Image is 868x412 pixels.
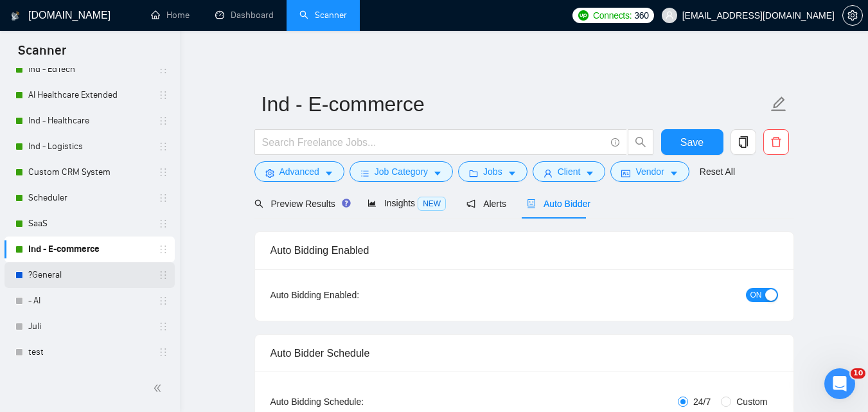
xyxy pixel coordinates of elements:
span: holder [158,64,168,75]
span: bars [360,168,369,178]
span: 10 [851,368,865,379]
button: search [628,129,653,155]
button: copy [731,129,756,155]
div: Auto Bidding Enabled [270,232,778,269]
img: upwork-logo.png [578,10,589,21]
a: SaaS [28,211,150,237]
span: robot [527,199,536,208]
a: Ind - Healthcare [28,108,150,134]
button: userClientcaret-down [533,161,606,182]
span: holder [158,321,168,332]
span: user [665,11,674,20]
span: 24/7 [688,395,716,409]
span: NEW [418,197,446,211]
button: folderJobscaret-down [458,161,527,182]
button: delete [763,129,789,155]
a: Juli [28,314,150,339]
button: barsJob Categorycaret-down [350,161,453,182]
a: setting [842,10,863,21]
div: Auto Bidding Enabled: [270,288,439,302]
span: Job Category [375,165,428,179]
span: Advanced [279,165,319,179]
a: Ind - Logistics [28,134,150,159]
span: info-circle [611,138,619,147]
a: - AI [28,288,150,314]
span: caret-down [669,168,678,178]
span: folder [469,168,478,178]
span: holder [158,167,168,177]
a: Custom CRM System [28,159,150,185]
a: test [28,339,150,365]
span: Client [558,165,581,179]
a: Ind - EdTech [28,57,150,82]
span: holder [158,193,168,203]
span: double-left [153,382,166,395]
span: caret-down [508,168,517,178]
a: dashboardDashboard [215,10,274,21]
span: holder [158,296,168,306]
span: user [544,168,553,178]
button: settingAdvancedcaret-down [254,161,344,182]
span: holder [158,90,168,100]
span: Vendor [635,165,664,179]
span: holder [158,141,168,152]
span: Save [680,134,704,150]
input: Search Freelance Jobs... [262,134,605,150]
span: caret-down [585,168,594,178]
div: Auto Bidder Schedule [270,335,778,372]
input: Scanner name... [261,88,768,120]
a: ?General [28,262,150,288]
div: Auto Bidding Schedule: [270,395,439,409]
span: copy [731,136,756,148]
a: searchScanner [299,10,347,21]
span: Insights [368,198,446,208]
span: Jobs [483,165,502,179]
span: caret-down [433,168,442,178]
span: search [628,136,653,148]
a: Scheduler [28,185,150,211]
button: setting [842,5,863,26]
iframe: Intercom live chat [824,368,855,399]
span: delete [764,136,788,148]
span: idcard [621,168,630,178]
button: Save [661,129,723,155]
a: Ind - E-commerce [28,237,150,262]
span: holder [158,219,168,229]
span: Preview Results [254,199,347,209]
span: holder [158,116,168,126]
span: Connects: [593,8,632,22]
img: logo [11,6,20,26]
span: Alerts [466,199,506,209]
span: caret-down [324,168,333,178]
span: Scanner [8,41,76,68]
span: area-chart [368,199,376,208]
span: holder [158,244,168,255]
div: Tooltip anchor [341,197,352,209]
span: setting [843,10,862,21]
span: 360 [634,8,648,22]
span: setting [265,168,274,178]
span: notification [466,199,475,208]
span: edit [770,96,787,112]
span: holder [158,347,168,357]
span: Custom [731,395,772,409]
a: Reset All [700,165,735,179]
span: search [254,199,263,208]
a: homeHome [151,10,190,21]
span: Auto Bidder [527,199,590,209]
span: holder [158,270,168,280]
span: ON [750,288,762,302]
button: idcardVendorcaret-down [610,161,689,182]
a: AI Healthcare Extended [28,82,150,108]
